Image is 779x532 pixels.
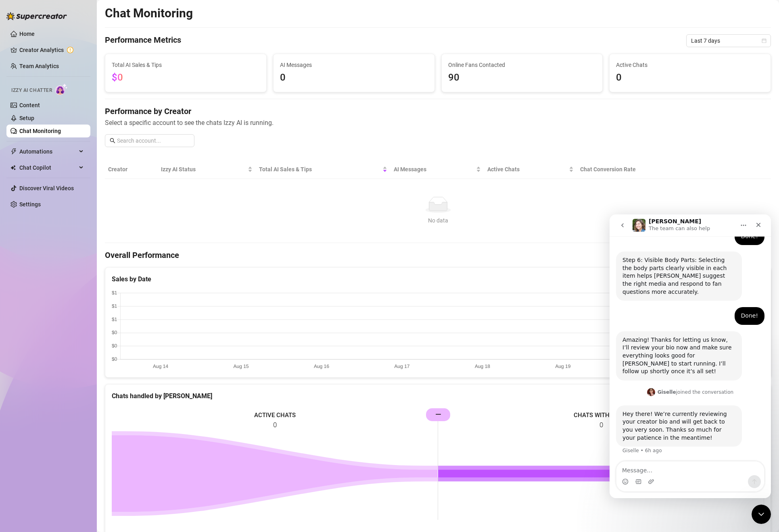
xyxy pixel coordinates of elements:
span: 0 [616,70,764,85]
span: 0 [280,70,428,85]
span: $0 [112,72,123,83]
span: Total AI Sales & Tips [259,165,381,174]
span: Total AI Sales & Tips [112,60,260,69]
div: Sales by Date [112,274,764,284]
a: Content [19,102,40,108]
span: Active Chats [487,165,567,174]
a: Chat Monitoring [19,128,61,134]
a: Discover Viral Videos [19,185,74,191]
a: Home [19,31,35,37]
div: Chats handled by [PERSON_NAME] [112,391,764,401]
span: Automations [19,145,77,158]
span: 90 [448,70,596,85]
span: Online Fans Contacted [448,60,596,69]
iframe: Intercom live chat [752,505,771,524]
img: AI Chatter [55,83,68,95]
h4: Overall Performance [105,249,771,261]
img: Chat Copilot [10,165,16,170]
div: No data [111,216,764,225]
a: Settings [19,201,41,208]
span: Izzy AI Status [161,165,246,174]
input: Search account... [117,136,190,145]
span: Last 7 days [691,35,766,47]
span: AI Messages [280,60,428,69]
h2: Chat Monitoring [105,6,193,21]
th: Total AI Sales & Tips [256,160,391,179]
h4: Performance by Creator [105,106,771,117]
span: Select a specific account to see the chats Izzy AI is running. [105,118,771,128]
span: calendar [762,38,766,43]
span: Active Chats [616,60,764,69]
th: Creator [105,160,158,179]
th: Izzy AI Status [158,160,255,179]
iframe: Intercom live chat [610,214,771,498]
a: Setup [19,115,34,121]
span: Izzy AI Chatter [11,87,52,94]
th: AI Messages [391,160,484,179]
th: Chat Conversion Rate [577,160,704,179]
th: Active Chats [484,160,577,179]
a: Team Analytics [19,63,59,69]
span: thunderbolt [10,148,17,155]
img: logo-BBDzfeDw.svg [6,12,67,20]
h4: Performance Metrics [105,34,181,47]
span: Chat Copilot [19,161,77,174]
span: search [110,138,115,143]
a: Creator Analytics exclamation-circle [19,44,84,56]
span: AI Messages [394,165,474,174]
